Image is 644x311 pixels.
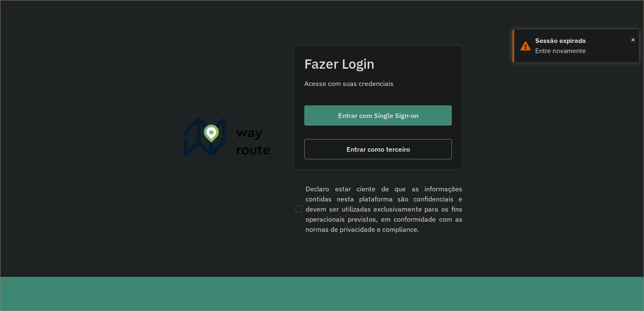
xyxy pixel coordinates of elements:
span: × [631,33,635,46]
div: Sessão expirada [535,36,633,46]
h2: Fazer Login [304,56,452,72]
span: Entrar como terceiro [346,146,410,153]
label: Declaro estar ciente de que as informações contidas nesta plataforma são confidenciais e devem se... [294,184,462,234]
div: Entre novamente [535,46,633,56]
p: Acesse com suas credenciais [304,78,452,88]
button: button [304,139,452,159]
img: Roteirizador AmbevTech [184,118,271,159]
button: button [304,105,452,126]
button: Close [631,33,635,46]
span: Entrar com Single Sign-on [338,112,419,119]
